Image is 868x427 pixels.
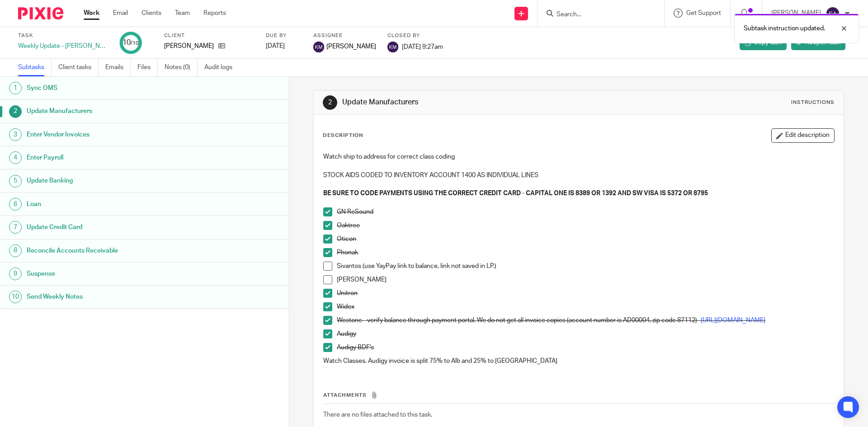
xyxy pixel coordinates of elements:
div: Instructions [791,99,835,106]
a: Subtasks [18,59,52,76]
h1: Reconcile Accounts Receivable [27,244,196,258]
a: Work [84,9,99,18]
h1: Update Banking [27,174,196,188]
h1: Suspense [27,267,196,281]
div: 3 [9,128,22,141]
div: 7 [9,221,22,234]
p: STOCK AIDS CODED TO INVENTORY ACCOUNT 1400 AS INDIVIDUAL LINES [323,171,834,180]
a: Clients [142,9,161,18]
p: Subtask instruction updated. [744,24,825,33]
p: Description [323,132,363,139]
span: [DATE] 9:27am [402,43,443,50]
p: [PERSON_NAME] [164,42,214,51]
div: 2 [9,105,22,118]
span: There are no files attached to this task. [323,412,432,418]
h1: Send Weekly Notes [27,290,196,304]
p: Audigy [337,329,834,338]
a: Team [175,9,190,18]
h1: Enter Vendor Invoices [27,128,196,141]
a: Reports [203,9,226,18]
div: 1 [9,82,22,94]
a: [URL][DOMAIN_NAME] [701,317,765,324]
div: 4 [9,151,22,164]
strong: BE SURE TO CODE PAYMENTS USING THE CORRECT CREDIT CARD - CAPITAL ONE IS 8389 OR 1392 AND SW VISA ... [323,190,708,197]
h1: Update Credit Card [27,221,196,234]
p: [PERSON_NAME] [337,275,834,284]
div: Weekly Update - [PERSON_NAME] [18,42,108,51]
a: Notes (0) [165,59,198,76]
div: 2 [323,95,337,110]
h1: Update Manufacturers [342,98,598,107]
p: Watch Classes. Audigy invoice is split 75% to Alb and 25% to [GEOGRAPHIC_DATA] [323,357,834,366]
div: 5 [9,175,22,188]
button: Edit description [771,128,835,143]
img: Pixie [18,7,63,19]
img: svg%3E [826,6,840,21]
p: Unitron [337,289,834,298]
h1: Loan [27,197,196,211]
label: Closed by [387,32,443,39]
a: Client tasks [58,59,99,76]
small: /10 [131,41,139,46]
a: Files [137,59,158,76]
span: [PERSON_NAME] [326,42,376,51]
span: Attachments [323,393,367,398]
p: Phonak [337,248,834,257]
label: Due by [266,32,302,39]
div: 8 [9,244,22,257]
p: Oticon [337,235,834,244]
a: Audit logs [204,59,239,76]
img: svg%3E [313,42,324,52]
a: Emails [105,59,131,76]
div: 10 [123,38,139,48]
p: Audigy BDF's [337,343,834,352]
label: Client [164,32,255,39]
h1: Sync OMS [27,81,196,95]
div: 6 [9,198,22,211]
h1: Enter Payroll [27,151,196,164]
p: Watch ship to address for correct class coding [323,152,834,161]
a: Email [113,9,128,18]
p: Sivantos (use YayPay link to balance, link not saved in LP.) [337,262,834,271]
img: svg%3E [387,42,398,52]
div: 9 [9,267,22,280]
div: [DATE] [266,42,302,51]
label: Assignee [313,32,376,39]
p: GN ReSound [337,207,834,216]
p: Oaktree [337,221,834,230]
p: Widex [337,302,834,311]
h1: Update Manufacturers [27,104,196,118]
p: Westone - verify balance through payment portal. We do not get all invoice copies (account number... [337,316,834,325]
label: Task [18,32,108,39]
div: 10 [9,291,22,303]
